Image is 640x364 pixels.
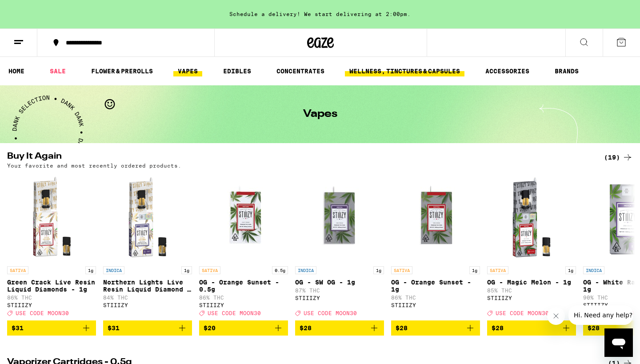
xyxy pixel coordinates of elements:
iframe: Button to launch messaging window [604,328,633,357]
p: OG - Magic Melon - 1g [487,279,576,286]
a: SALE [45,66,70,76]
p: SATIVA [199,266,220,274]
p: 1g [565,266,576,274]
button: Add to bag [295,320,384,336]
p: SATIVA [391,266,412,274]
a: WELLNESS, TINCTURES & CAPSULES [345,66,464,76]
div: STIIIZY [7,302,96,308]
img: STIIIZY - Green Crack Live Resin Liquid Diamonds - 1g [7,173,96,262]
div: STIIIZY [199,302,288,308]
a: BRANDS [550,66,583,76]
button: Add to bag [391,320,480,336]
img: STIIIZY - OG - Magic Melon - 1g [487,173,576,262]
p: 87% THC [295,288,384,293]
p: 86% THC [391,295,480,300]
a: HOME [4,66,29,76]
span: $20 [204,324,216,332]
a: Open page for OG - Orange Sunset - 1g from STIIIZY [391,173,480,320]
p: Your favorite and most recently ordered products. [7,163,181,168]
p: Northern Lights Live Resin Liquid Diamond - 1g [103,279,192,293]
a: Open page for Green Crack Live Resin Liquid Diamonds - 1g from STIIIZY [7,173,96,320]
p: 1g [469,266,480,274]
div: STIIIZY [295,295,384,301]
p: 86% THC [7,295,96,300]
p: INDICA [103,266,124,274]
p: INDICA [295,266,316,274]
iframe: Close message [547,307,565,325]
p: 1g [373,266,384,274]
span: $28 [492,324,504,332]
span: $31 [12,324,24,332]
img: STIIIZY - OG - SW OG - 1g [295,173,384,262]
a: Open page for OG - Orange Sunset - 0.5g from STIIIZY [199,173,288,320]
button: Add to bag [487,320,576,336]
p: SATIVA [7,266,28,274]
img: STIIIZY - Northern Lights Live Resin Liquid Diamond - 1g [103,173,192,262]
p: 86% THC [199,295,288,300]
span: $28 [588,324,600,332]
img: STIIIZY - OG - Orange Sunset - 1g [391,173,480,262]
span: USE CODE MOON30 [496,310,549,316]
h1: Vapes [303,109,337,120]
span: $31 [108,324,120,332]
p: 0.5g [272,266,288,274]
div: STIIIZY [391,302,480,308]
a: Open page for OG - Magic Melon - 1g from STIIIZY [487,173,576,320]
p: 85% THC [487,288,576,293]
a: FLOWER & PREROLLS [87,66,157,76]
a: ACCESSORIES [481,66,534,76]
div: STIIIZY [487,295,576,301]
span: $28 [300,324,312,332]
span: USE CODE MOON30 [16,310,69,316]
span: USE CODE MOON30 [208,310,261,316]
a: Open page for OG - SW OG - 1g from STIIIZY [295,173,384,320]
button: Add to bag [103,320,192,336]
p: OG - SW OG - 1g [295,279,384,286]
iframe: Message from company [568,305,633,325]
p: 84% THC [103,295,192,300]
p: OG - Orange Sunset - 1g [391,279,480,293]
span: $28 [396,324,408,332]
span: USE CODE MOON30 [304,310,357,316]
button: Add to bag [199,320,288,336]
h2: Buy It Again [7,152,589,163]
p: OG - Orange Sunset - 0.5g [199,279,288,293]
a: CONCENTRATES [272,66,329,76]
a: VAPES [173,66,202,76]
div: STIIIZY [103,302,192,308]
a: (19) [604,152,633,163]
a: EDIBLES [219,66,256,76]
p: Green Crack Live Resin Liquid Diamonds - 1g [7,279,96,293]
p: SATIVA [487,266,508,274]
button: Add to bag [7,320,96,336]
img: STIIIZY - OG - Orange Sunset - 0.5g [199,173,288,262]
p: 1g [181,266,192,274]
p: INDICA [583,266,604,274]
a: Open page for Northern Lights Live Resin Liquid Diamond - 1g from STIIIZY [103,173,192,320]
p: 1g [85,266,96,274]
